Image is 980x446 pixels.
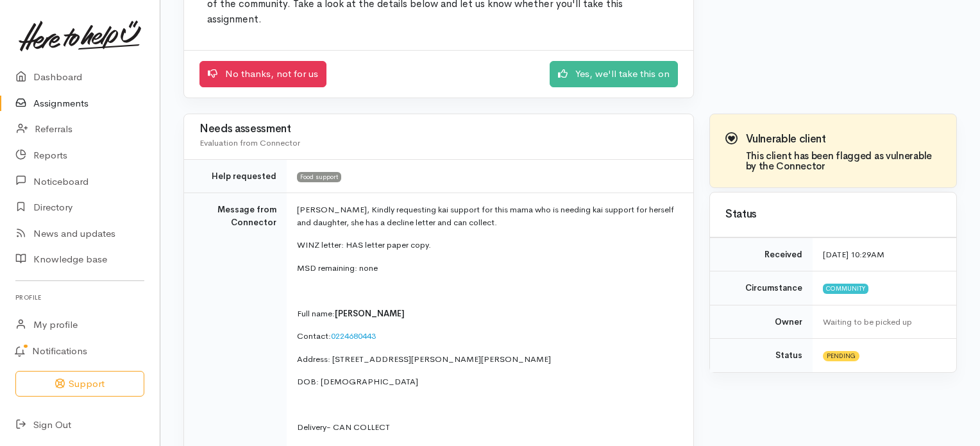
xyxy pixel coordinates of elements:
p: Delivery- CAN COLLECT [297,421,678,434]
span: Evaluation from Connector [199,137,300,148]
a: 0224680443 [331,330,376,341]
span: Pending [823,351,859,361]
td: Status [710,339,813,372]
p: WINZ letter: HAS letter paper copy. [297,239,678,252]
td: Help requested [184,159,287,193]
td: Owner [710,305,813,339]
button: Support [15,371,144,397]
div: Waiting to be picked up [823,316,941,329]
span: Food support [297,172,341,182]
time: [DATE] 10:29AM [823,249,884,260]
p: Full name: [297,307,678,320]
h3: Needs assessment [199,123,678,135]
h6: Profile [15,289,144,306]
p: MSD remaining: none [297,262,678,275]
span: Community [823,284,868,294]
h4: This client has been flagged as vulnerable by the Connector [746,151,941,172]
p: DOB: [DEMOGRAPHIC_DATA] [297,375,678,388]
h3: Vulnerable client [746,133,941,146]
a: No thanks, not for us [199,61,326,87]
h3: Status [725,209,941,221]
p: Contact: [297,330,678,343]
p: Address: [STREET_ADDRESS][PERSON_NAME][PERSON_NAME] [297,353,678,366]
td: Received [710,237,813,271]
p: [PERSON_NAME], Kindly requesting kai support for this mama who is needing kai support for herself... [297,203,678,228]
span: [PERSON_NAME] [335,308,405,319]
td: Circumstance [710,271,813,305]
a: Yes, we'll take this on [550,61,678,87]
